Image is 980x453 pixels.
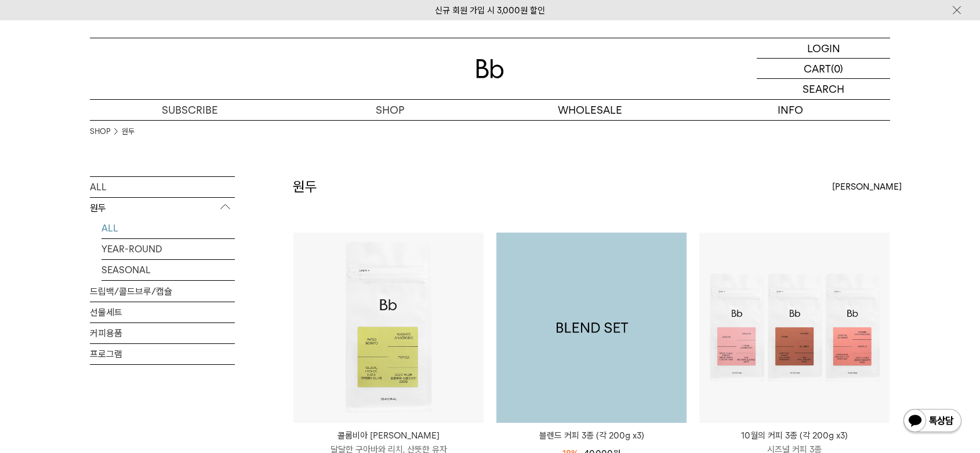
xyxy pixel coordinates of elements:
[807,38,840,58] p: LOGIN
[293,233,484,423] img: 콜롬비아 파티오 보니토
[490,100,690,120] p: WHOLESALE
[90,302,235,322] a: 선물세트
[699,429,890,443] p: 10월의 커피 3종 (각 200g x3)
[90,100,290,120] a: SUBSCRIBE
[90,323,235,343] a: 커피용품
[90,126,110,137] a: SHOP
[290,100,490,120] a: SHOP
[831,59,843,78] p: (0)
[90,177,235,197] a: ALL
[757,59,890,79] a: CART (0)
[804,59,831,78] p: CART
[101,260,235,280] a: SEASONAL
[757,38,890,59] a: LOGIN
[699,233,890,423] img: 10월의 커피 3종 (각 200g x3)
[101,239,235,259] a: YEAR-ROUND
[90,281,235,302] a: 드립백/콜드브루/캡슐
[435,5,545,16] a: 신규 회원 가입 시 3,000원 할인
[690,100,890,120] p: INFO
[293,177,317,197] h2: 원두
[496,233,687,423] img: 1000001179_add2_053.png
[90,344,235,364] a: 프로그램
[293,429,484,443] p: 콜롬비아 [PERSON_NAME]
[902,408,963,436] img: 카카오톡 채널 1:1 채팅 버튼
[90,198,235,219] p: 원두
[496,429,687,443] a: 블렌드 커피 3종 (각 200g x3)
[476,59,504,78] img: 로고
[803,79,844,99] p: SEARCH
[122,126,135,137] a: 원두
[832,180,902,194] span: [PERSON_NAME]
[101,218,235,238] a: ALL
[496,233,687,423] a: 블렌드 커피 3종 (각 200g x3)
